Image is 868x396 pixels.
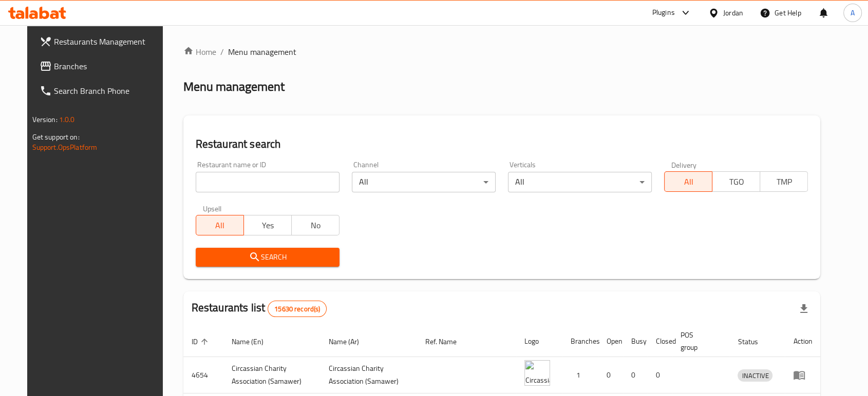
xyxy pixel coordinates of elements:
[248,218,288,233] span: Yes
[200,218,240,233] span: All
[671,161,697,168] label: Delivery
[232,335,277,348] span: Name (En)
[291,215,339,235] button: No
[203,205,222,212] label: Upsell
[192,300,327,317] h2: Restaurants list
[196,215,244,235] button: All
[648,357,672,393] td: 0
[723,7,743,18] div: Jordan
[738,369,772,382] div: INACTIVE
[598,326,623,357] th: Open
[516,326,562,357] th: Logo
[352,172,496,192] div: All
[268,301,327,317] div: Total records count
[196,172,339,192] input: Search for restaurant name or ID..
[664,171,712,192] button: All
[204,251,331,264] span: Search
[183,46,216,58] a: Home
[183,78,285,95] h2: Menu management
[183,357,223,393] td: 4654
[196,248,339,267] button: Search
[220,46,224,58] li: /
[54,60,164,72] span: Branches
[760,171,808,192] button: TMP
[562,326,598,357] th: Branches
[623,326,648,357] th: Busy
[243,215,292,235] button: Yes
[785,326,820,357] th: Action
[54,85,164,97] span: Search Branch Phone
[425,335,470,348] span: Ref. Name
[31,29,172,54] a: Restaurants Management
[192,335,211,348] span: ID
[54,35,164,48] span: Restaurants Management
[31,54,172,78] a: Branches
[623,357,648,393] td: 0
[712,171,760,192] button: TGO
[508,172,652,192] div: All
[793,369,812,381] div: Menu
[716,174,756,189] span: TGO
[183,46,821,58] nav: breadcrumb
[32,141,98,154] a: Support.OpsPlatform
[31,78,172,103] a: Search Branch Phone
[648,326,672,357] th: Closed
[524,360,550,386] img: ​Circassian ​Charity ​Association​ (Samawer)
[223,357,320,393] td: ​Circassian ​Charity ​Association​ (Samawer)
[228,46,296,58] span: Menu management
[791,296,816,321] div: Export file
[329,335,372,348] span: Name (Ar)
[598,357,623,393] td: 0
[851,7,855,18] span: A
[32,113,58,126] span: Version:
[562,357,598,393] td: 1
[681,329,718,353] span: POS group
[738,370,772,382] span: INACTIVE
[32,130,80,144] span: Get support on:
[196,136,808,152] h2: Restaurant search
[59,113,75,126] span: 1.0.0
[669,174,708,189] span: All
[764,174,804,189] span: TMP
[268,304,326,314] span: 15630 record(s)
[320,357,418,393] td: ​Circassian ​Charity ​Association​ (Samawer)
[296,218,335,233] span: No
[738,335,771,348] span: Status
[652,7,674,19] div: Plugins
